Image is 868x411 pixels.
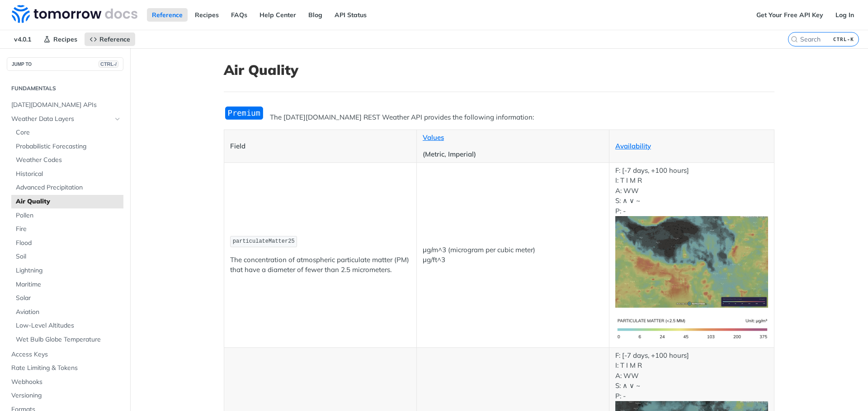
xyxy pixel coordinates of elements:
a: Log In [830,8,859,22]
span: particulateMatter25 [233,238,295,245]
a: Get Your Free API Key [751,8,828,22]
span: Expand image [615,324,768,333]
a: API Status [330,8,372,22]
a: Maritime [11,278,123,291]
button: Hide subpages for Weather Data Layers [114,115,121,123]
span: Solar [16,294,121,303]
h1: Air Quality [224,62,774,78]
span: CTRL-/ [99,60,118,68]
a: Weather Codes [11,153,123,167]
a: Webhooks [7,375,123,389]
span: Core [16,128,121,137]
a: Core [11,126,123,139]
span: Reference [99,35,130,43]
a: Wet Bulb Globe Temperature [11,333,123,346]
span: Weather Data Layers [11,115,112,124]
span: Expand image [615,257,768,266]
span: Maritime [16,280,121,289]
kbd: CTRL-K [831,35,856,44]
p: The [DATE][DOMAIN_NAME] REST Weather API provides the following information: [224,112,774,123]
span: Fire [16,225,121,234]
a: Values [423,133,444,142]
span: Webhooks [11,378,121,387]
span: Air Quality [16,197,121,206]
span: Versioning [11,391,121,400]
span: Access Keys [11,350,121,359]
a: Availability [615,142,651,150]
p: F: [-7 days, +100 hours] I: T I M R A: WW S: ∧ ∨ ~ P: - [615,166,768,308]
a: Recipes [38,32,82,46]
span: Pollen [16,211,121,220]
svg: Search [791,36,798,43]
a: Versioning [7,389,123,402]
span: Advanced Precipitation [16,183,121,192]
a: Reference [147,8,188,22]
span: Weather Codes [16,156,121,165]
a: Weather Data LayersHide subpages for Weather Data Layers [7,112,123,126]
span: Historical [16,170,121,179]
span: Aviation [16,308,121,317]
a: Historical [11,167,123,181]
a: Access Keys [7,348,123,361]
a: Probabilistic Forecasting [11,140,123,153]
span: Recipes [53,35,77,43]
a: Advanced Precipitation [11,181,123,194]
a: Lightning [11,264,123,277]
span: Soil [16,252,121,261]
a: Pollen [11,209,123,222]
span: Low-Level Altitudes [16,321,121,330]
a: Aviation [11,305,123,319]
a: Reference [85,32,135,46]
a: Solar [11,291,123,305]
button: JUMP TOCTRL-/ [7,57,123,71]
span: Rate Limiting & Tokens [11,364,121,373]
p: The concentration of atmospheric particulate matter (PM) that have a diameter of fewer than 2.5 m... [230,255,410,275]
span: Wet Bulb Globe Temperature [16,335,121,344]
h2: Fundamentals [7,84,123,92]
a: Rate Limiting & Tokens [7,361,123,375]
a: [DATE][DOMAIN_NAME] APIs [7,98,123,112]
a: Recipes [190,8,224,22]
img: pm25 [615,314,768,345]
a: Soil [11,250,123,263]
img: pm25 [615,216,768,308]
a: Fire [11,222,123,236]
p: (Metric, Imperial) [423,149,603,160]
a: Help Center [255,8,301,22]
span: v4.0.1 [9,32,36,46]
span: [DATE][DOMAIN_NAME] APIs [11,101,121,110]
span: Probabilistic Forecasting [16,142,121,151]
a: Flood [11,236,123,250]
span: Lightning [16,266,121,275]
p: μg/m^3 (microgram per cubic meter) μg/ft^3 [423,245,603,265]
a: Blog [303,8,327,22]
a: FAQs [226,8,252,22]
a: Air Quality [11,195,123,208]
span: Flood [16,239,121,248]
p: Field [230,141,410,152]
a: Low-Level Altitudes [11,319,123,332]
img: Tomorrow.io Weather API Docs [12,5,137,23]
